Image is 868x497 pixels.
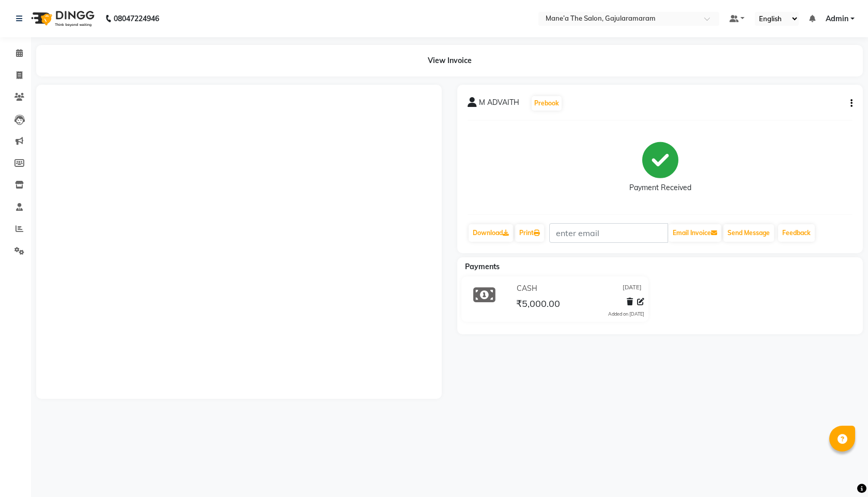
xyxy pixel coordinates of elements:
[826,13,848,24] span: Admin
[629,182,691,193] div: Payment Received
[26,4,97,33] img: logo
[778,224,815,242] a: Feedback
[465,262,500,271] span: Payments
[723,224,774,242] button: Send Message
[532,96,562,111] button: Prebook
[469,224,513,242] a: Download
[515,224,544,242] a: Print
[517,283,537,294] span: CASH
[516,298,560,312] span: ₹5,000.00
[114,4,159,33] b: 08047224946
[36,45,863,76] div: View Invoice
[623,283,642,294] span: [DATE]
[608,310,644,318] div: Added on [DATE]
[549,223,668,243] input: enter email
[479,97,519,112] span: M ADVAITH
[669,224,721,242] button: Email Invoice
